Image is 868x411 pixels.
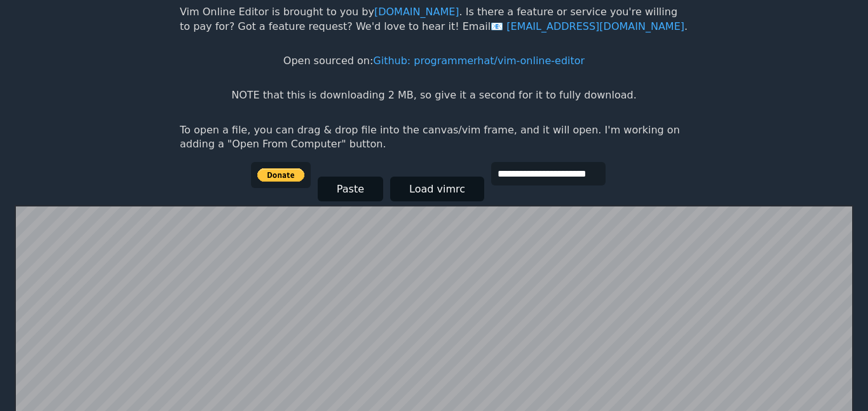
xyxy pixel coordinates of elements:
p: NOTE that this is downloading 2 MB, so give it a second for it to fully download. [231,88,636,102]
button: Paste [318,177,383,201]
p: Vim Online Editor is brought to you by . Is there a feature or service you're willing to pay for?... [180,5,688,34]
p: Open sourced on: [283,54,585,68]
a: [DOMAIN_NAME] [374,6,459,18]
a: Github: programmerhat/vim-online-editor [373,55,585,67]
button: Load vimrc [390,177,484,201]
p: To open a file, you can drag & drop file into the canvas/vim frame, and it will open. I'm working... [180,123,688,152]
a: [EMAIL_ADDRESS][DOMAIN_NAME] [491,20,684,32]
